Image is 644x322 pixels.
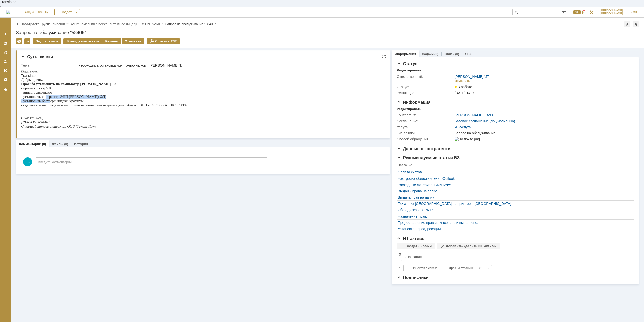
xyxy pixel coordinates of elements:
div: / [455,113,493,117]
a: Создать заявку [2,30,10,38]
div: Ответственный: [397,75,454,79]
span: Рекомендуемые статьи БЗ [397,155,460,160]
div: Способ обращения: [397,137,454,141]
div: / [31,22,51,26]
div: / [51,22,80,26]
span: [DATE] 14:29 [455,91,475,95]
a: Предоставление прав согласовано и выполнено. [398,221,630,225]
a: ИТ [485,75,489,79]
a: Заявки на командах [2,39,10,47]
a: users [485,113,493,117]
a: Мои заявки [2,57,10,65]
img: По почте.png [455,137,480,141]
a: Контактное лицо "[PERSON_NAME]" [108,22,163,26]
span: Объектов в списке: [412,266,438,270]
a: + Создать заявку [19,7,51,17]
a: Расходные материалы для МФУ [398,183,630,187]
a: Связи [445,52,454,56]
a: [PERSON_NAME][PERSON_NAME] [597,7,626,17]
a: Компания "users" [80,22,106,26]
a: Комментарии [19,142,41,146]
a: Настройка области чтения Outlook [398,176,630,181]
span: [PERSON_NAME] [600,12,623,15]
div: Оплата счетов [398,170,630,174]
span: ЯС [23,157,32,166]
a: Перейти в интерфейс администратора [588,9,594,15]
a: ИТ-услуга [455,125,471,129]
div: Открыть панель уведомлений [570,7,585,17]
a: Настройки [2,76,10,84]
span: Суть заявки [21,54,53,59]
div: Работа с массовостью [24,38,30,44]
span: Информация [397,100,431,105]
a: SLA [465,52,472,56]
a: Перейти на домашнюю страницу [6,10,10,14]
div: (0) [434,52,438,56]
a: Задачи [422,52,434,56]
span: Статус [397,61,417,66]
div: / [455,75,489,79]
a: Файлы [52,142,63,146]
div: / [80,22,108,26]
div: Добавить в избранное [624,21,630,27]
a: Сбой диска Z в IPKIR [398,208,630,212]
b: ФЛ [78,21,84,25]
a: Установка переадресации [398,227,630,231]
div: Соглашение: [397,119,454,123]
th: Название [403,251,631,263]
div: Редактировать [397,107,421,111]
a: Выйти [626,7,640,17]
a: Выданы права на папку [398,189,630,193]
div: / [108,22,165,26]
a: Печать из [GEOGRAPHIC_DATA] на принтер в [GEOGRAPHIC_DATA] [398,202,630,206]
div: Запрос на обслуживание "58409" [165,22,216,26]
a: Выдача прав на папку [398,195,630,199]
a: Базовое соглашение (по умолчанию) [455,119,515,123]
a: Информация [395,52,416,56]
span: Настройки [398,252,402,256]
div: 0 [440,265,441,271]
span: csp [20,13,25,17]
span: В работе [455,85,472,89]
a: Заявки в моей ответственности [2,48,10,56]
div: Тип заявки: [397,131,454,135]
div: Название [407,255,422,259]
div: Контрагент: [397,113,454,117]
div: Статус: [397,85,454,89]
a: Компания "KRAD" [51,22,78,26]
a: Мои согласования [2,66,10,75]
span: Данные о контрагенте [397,146,450,151]
div: Сделать домашней страницей [633,21,639,27]
div: Решить до: [397,91,454,95]
a: [PERSON_NAME] [455,75,484,79]
div: необходима установка крипто-про на комп [PERSON_NAME] Т, [79,63,381,67]
div: Создать [54,9,80,15]
div: (0) [42,142,46,146]
span: [PERSON_NAME] [600,9,623,12]
div: На всю страницу [382,54,386,58]
span: 100 [573,10,581,14]
span: Подписчики [397,275,429,280]
div: Запрос на обслуживание [455,131,631,135]
div: Услуга: [397,125,454,129]
div: | [30,22,31,26]
div: Тема: [21,63,78,67]
th: Название [397,162,631,169]
span: 5.0 [25,13,29,17]
span: ИТ-активы [397,236,426,241]
a: [PERSON_NAME] [455,113,484,117]
div: Описание: [21,69,382,74]
a: Назначение прав. [398,214,630,218]
div: Запрос на обслуживание "58409" [16,30,639,35]
div: Удалить [16,38,22,44]
div: Редактировать [397,68,421,73]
